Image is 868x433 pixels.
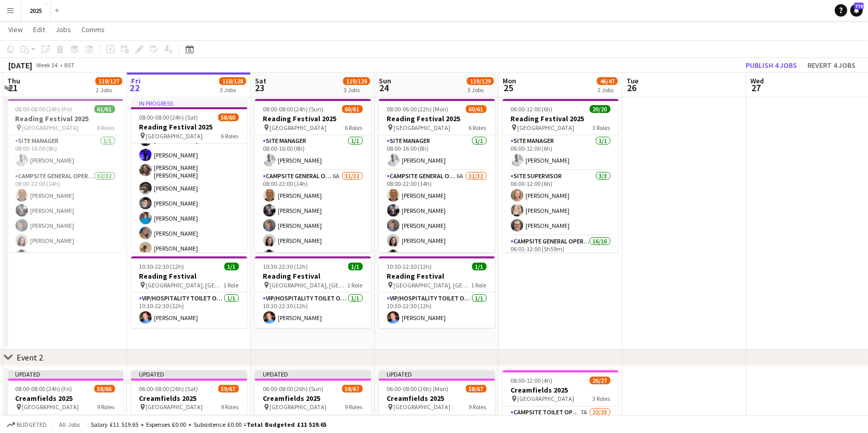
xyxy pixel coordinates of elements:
[247,421,326,428] span: Total Budgeted £11 519.65
[255,256,371,328] app-job-card: 10:30-22:30 (12h)1/1Reading Festival [GEOGRAPHIC_DATA], [GEOGRAPHIC_DATA]1 RoleVIP/Hospitality To...
[379,370,495,379] div: Updated
[146,403,203,411] span: [GEOGRAPHIC_DATA]
[131,394,247,403] h3: Creamfields 2025
[503,385,619,395] h3: Creamfields 2025
[270,124,327,132] span: [GEOGRAPHIC_DATA]
[590,105,610,113] span: 20/20
[139,263,184,270] span: 10:30-22:30 (12h)
[96,86,122,94] div: 2 Jobs
[467,86,493,94] div: 3 Jobs
[255,76,266,85] span: Sat
[379,114,495,123] h3: Reading Festival 2025
[7,370,123,379] div: Updated
[472,281,487,289] span: 1 Role
[17,352,43,363] div: Event 2
[139,385,198,393] span: 06:00-08:00 (26h) (Sat)
[342,385,363,393] span: 58/67
[17,421,47,428] span: Budgeted
[94,105,115,113] span: 61/61
[131,293,247,328] app-card-role: VIP/Hospitality Toilet Operative1/110:30-22:30 (12h)[PERSON_NAME]
[263,263,308,270] span: 10:30-22:30 (12h)
[7,394,123,403] h3: Creamfields 2025
[51,23,75,36] a: Jobs
[97,403,115,411] span: 9 Roles
[131,271,247,281] h3: Reading Festival
[343,77,370,85] span: 119/129
[394,403,451,411] span: [GEOGRAPHIC_DATA]
[130,82,140,94] span: 22
[81,25,105,34] span: Comms
[221,403,239,411] span: 9 Roles
[55,25,71,34] span: Jobs
[224,281,239,289] span: 1 Role
[342,105,363,113] span: 60/61
[593,395,610,402] span: 3 Roles
[7,99,123,252] app-job-card: 08:00-08:00 (24h) (Fri)61/61Reading Festival 2025 [GEOGRAPHIC_DATA]6 RolesSite Manager1/108:00-16...
[6,82,20,94] span: 21
[16,385,73,393] span: 08:00-08:00 (24h) (Fri)
[4,23,27,36] a: View
[131,99,247,252] div: In progress08:00-08:00 (24h) (Sat)58/60Reading Festival 2025 [GEOGRAPHIC_DATA]6 Roles[PERSON_NAME...
[387,105,449,113] span: 08:00-06:00 (22h) (Mon)
[593,124,610,132] span: 3 Roles
[33,25,45,34] span: Edit
[91,421,326,428] div: Salary £11 519.65 + Expenses £0.00 + Subsistence £0.00 =
[749,82,764,94] span: 27
[511,377,553,384] span: 08:00-12:00 (4h)
[7,114,123,123] h3: Reading Festival 2025
[94,385,115,393] span: 58/66
[255,370,371,379] div: Updated
[379,271,495,281] h3: Reading Festival
[270,403,327,411] span: [GEOGRAPHIC_DATA]
[255,99,371,252] app-job-card: 08:00-08:00 (24h) (Sun)60/61Reading Festival 2025 [GEOGRAPHIC_DATA]6 RolesSite Manager1/108:00-16...
[22,124,79,132] span: [GEOGRAPHIC_DATA]
[501,82,516,94] span: 25
[625,82,638,94] span: 26
[8,25,23,34] span: View
[627,76,638,85] span: Tue
[803,59,860,72] button: Revert 4 jobs
[255,394,371,403] h3: Creamfields 2025
[97,124,115,132] span: 6 Roles
[387,263,432,270] span: 10:30-22:30 (12h)
[220,86,246,94] div: 3 Jobs
[379,256,495,328] app-job-card: 10:30-22:30 (12h)1/1Reading Festival [GEOGRAPHIC_DATA], [GEOGRAPHIC_DATA]1 RoleVIP/Hospitality To...
[8,60,32,70] div: [DATE]
[503,76,516,85] span: Mon
[146,132,203,140] span: [GEOGRAPHIC_DATA]
[77,23,109,36] a: Comms
[590,377,610,384] span: 26/27
[255,271,371,281] h3: Reading Festival
[131,256,247,328] app-job-card: 10:30-22:30 (12h)1/1Reading Festival [GEOGRAPHIC_DATA], [GEOGRAPHIC_DATA]1 RoleVIP/Hospitality To...
[344,86,369,94] div: 3 Jobs
[218,113,239,121] span: 58/60
[34,61,60,69] span: Week 34
[750,76,764,85] span: Wed
[379,293,495,328] app-card-role: VIP/Hospitality Toilet Operative1/110:30-22:30 (12h)[PERSON_NAME]
[16,105,73,113] span: 08:00-08:00 (24h) (Fri)
[255,114,371,123] h3: Reading Festival 2025
[597,86,617,94] div: 2 Jobs
[377,82,391,94] span: 24
[518,395,575,402] span: [GEOGRAPHIC_DATA]
[503,135,619,170] app-card-role: Site Manager1/106:00-12:00 (6h)[PERSON_NAME]
[131,370,247,379] div: Updated
[503,170,619,236] app-card-role: Site Supervisor3/306:00-12:00 (6h)[PERSON_NAME][PERSON_NAME][PERSON_NAME]
[348,281,363,289] span: 1 Role
[597,77,618,85] span: 46/47
[854,3,864,9] span: 770
[95,77,122,85] span: 119/127
[263,105,324,113] span: 08:00-08:00 (24h) (Sun)
[219,77,246,85] span: 118/128
[469,403,487,411] span: 9 Roles
[64,61,75,69] div: BST
[345,124,363,132] span: 6 Roles
[850,4,863,17] a: 770
[387,385,449,393] span: 06:00-08:00 (26h) (Mon)
[21,1,51,21] button: 2025
[348,263,363,270] span: 1/1
[503,114,619,123] h3: Reading Festival 2025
